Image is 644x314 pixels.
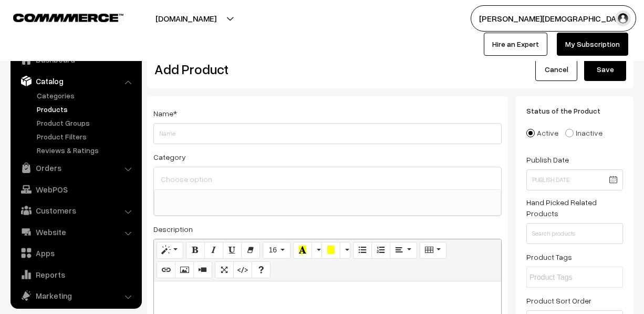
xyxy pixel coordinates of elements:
[420,242,446,259] button: Table
[13,244,138,262] a: Apps
[565,127,603,138] label: Inactive
[13,265,138,284] a: Reports
[526,154,569,165] label: Publish Date
[193,261,212,278] button: Video
[526,169,623,190] input: Publish Date
[34,145,138,156] a: Reviews & Ratings
[175,261,194,278] button: Picture
[390,242,417,259] button: Paragraph
[471,5,636,32] button: [PERSON_NAME][DEMOGRAPHIC_DATA]
[215,261,234,278] button: Full Screen
[13,11,105,23] a: COMMMERCE
[615,11,631,26] img: user
[526,197,623,219] label: Hand Picked Related Products
[34,131,138,142] a: Product Filters
[535,58,577,81] a: Cancel
[153,123,502,144] input: Name
[153,224,193,235] label: Description
[186,242,205,259] button: Bold (CTRL+B)
[153,151,186,163] label: Category
[119,5,253,32] button: [DOMAIN_NAME]
[34,90,138,101] a: Categories
[157,261,175,278] button: Link (CTRL+K)
[252,261,271,278] button: Help
[13,201,138,220] a: Customers
[153,108,177,119] label: Name
[311,242,322,259] button: More Color
[13,158,138,177] a: Orders
[263,242,290,259] button: Font Size
[13,222,138,241] a: Website
[13,14,123,22] img: COMMMERCE
[526,251,572,262] label: Product Tags
[13,72,138,90] a: Catalog
[340,242,350,259] button: More Color
[371,242,390,259] button: Ordered list (CTRL+SHIFT+NUM8)
[526,106,613,115] span: Status of the Product
[34,104,138,115] a: Products
[157,242,183,259] button: Style
[223,242,242,259] button: Underline (CTRL+U)
[526,295,591,306] label: Product Sort Order
[526,127,558,138] label: Active
[158,171,497,187] input: Choose option
[484,33,547,56] a: Hire an Expert
[13,180,138,199] a: WebPOS
[268,246,277,254] span: 16
[34,117,138,128] a: Product Groups
[584,58,626,81] button: Save
[293,242,312,259] button: Recent Color
[321,242,340,259] button: Background Color
[13,286,138,305] a: Marketing
[526,223,623,244] input: Search products
[353,242,372,259] button: Unordered list (CTRL+SHIFT+NUM7)
[557,33,628,56] a: My Subscription
[154,61,504,77] h2: Add Product
[233,261,252,278] button: Code View
[241,242,260,259] button: Remove Font Style (CTRL+\)
[529,272,621,283] input: Product Tags
[204,242,223,259] button: Italic (CTRL+I)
